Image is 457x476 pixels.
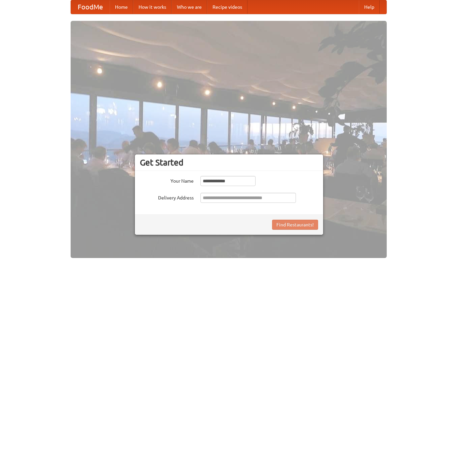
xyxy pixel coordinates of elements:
[272,220,318,230] button: Find Restaurants!
[133,0,172,14] a: How it works
[207,0,247,14] a: Recipe videos
[140,176,194,184] label: Your Name
[172,0,207,14] a: Who we are
[359,0,380,14] a: Help
[71,0,110,14] a: FoodMe
[140,157,318,168] h3: Get Started
[110,0,133,14] a: Home
[140,193,194,201] label: Delivery Address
